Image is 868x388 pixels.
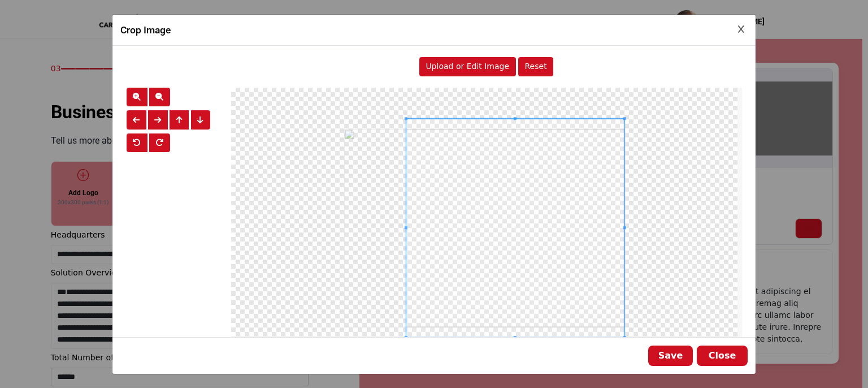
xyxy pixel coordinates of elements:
button: Close [697,346,748,366]
button: Save [648,346,693,366]
span: Reset [525,62,547,71]
button: Close Image Upload Modal [735,23,748,36]
span: Upload or Edit Image [426,62,509,71]
h5: Crop Image [120,23,171,37]
button: Reset [518,57,553,76]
